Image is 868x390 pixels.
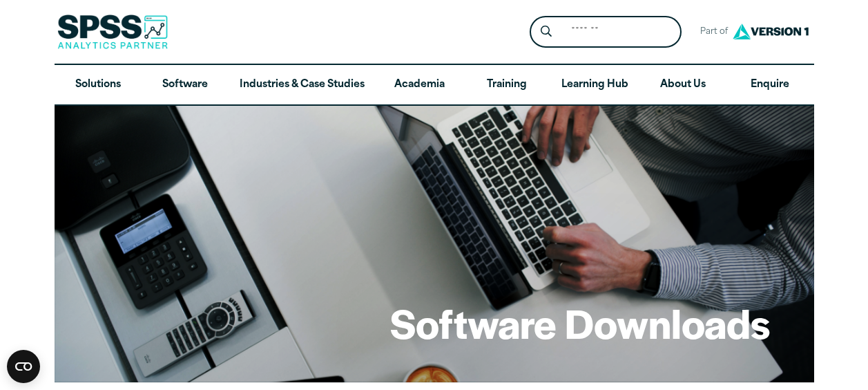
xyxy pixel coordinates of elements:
[7,350,40,383] svg: CookieBot Widget Icon
[693,22,729,42] span: Part of
[55,65,814,105] nav: Desktop version of site main menu
[533,19,559,45] button: Search magnifying glass icon
[7,350,40,383] button: Open CMP widget
[726,65,813,105] a: Enquire
[639,65,726,105] a: About Us
[376,65,463,105] a: Academia
[541,26,552,37] svg: Search magnifying glass icon
[55,65,142,105] a: Solutions
[463,65,550,105] a: Training
[729,19,812,44] img: Version1 Logo
[142,65,229,105] a: Software
[57,15,168,49] img: SPSS Analytics Partner
[530,16,682,48] form: Site Header Search Form
[229,65,376,105] a: Industries & Case Studies
[390,296,770,350] h1: Software Downloads
[550,65,639,105] a: Learning Hub
[7,350,40,383] div: CookieBot Widget Contents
